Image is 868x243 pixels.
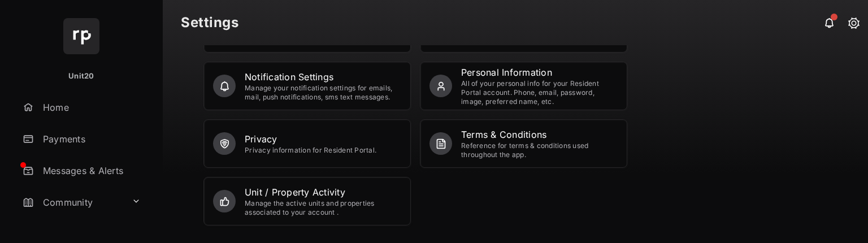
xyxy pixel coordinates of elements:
div: Reference for terms & conditions used throughout the app. [461,141,618,159]
div: All of your personal info for your Resident Portal account. Phone, email, password, image, prefer... [461,79,618,106]
div: Privacy information for Resident Portal. [245,146,376,155]
p: Unit20 [68,71,94,82]
div: Unit / Property Activity [245,185,401,199]
div: Notification Settings [245,70,401,84]
a: PrivacyPrivacy information for Resident Portal. [245,132,376,155]
div: Personal Information [461,66,618,79]
a: Terms & ConditionsReference for terms & conditions used throughout the app. [461,128,618,159]
a: Messages & Alerts [18,157,163,184]
a: Personal InformationAll of your personal info for your Resident Portal account. Phone, email, pas... [461,66,618,106]
strong: Settings [181,16,238,29]
a: Payments [18,125,163,153]
a: Notification SettingsManage your notification settings for emails, mail, push notifications, sms ... [245,70,401,102]
div: Privacy [245,132,376,146]
a: Home [18,94,163,121]
a: Community [18,189,127,216]
div: Manage your notification settings for emails, mail, push notifications, sms text messages. [245,84,401,102]
div: Terms & Conditions [461,128,618,141]
img: svg+xml;base64,PHN2ZyB4bWxucz0iaHR0cDovL3d3dy53My5vcmcvMjAwMC9zdmciIHdpZHRoPSI2NCIgaGVpZ2h0PSI2NC... [63,18,99,54]
div: Manage the active units and properties associated to your account . [245,199,401,217]
a: Unit / Property ActivityManage the active units and properties associated to your account . [245,185,401,217]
